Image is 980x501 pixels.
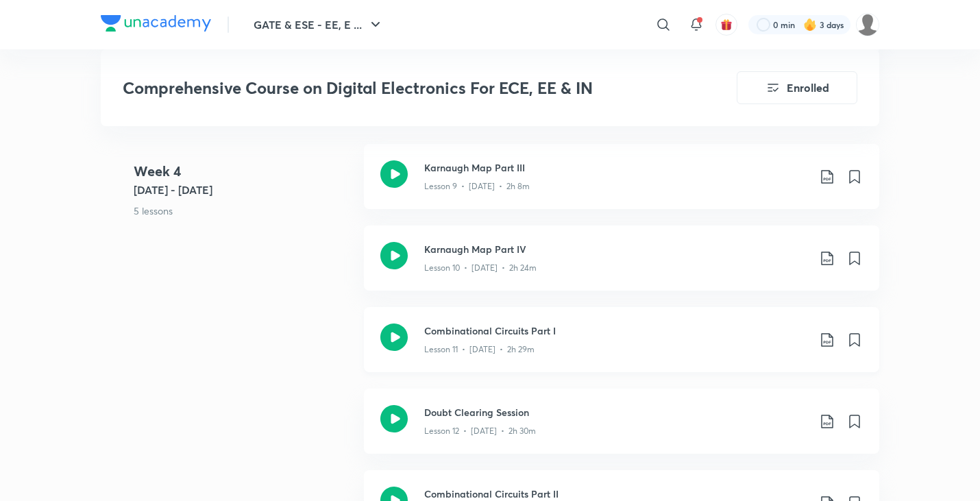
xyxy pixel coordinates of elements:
img: streak [803,18,817,32]
p: Lesson 10 • [DATE] • 2h 24m [424,262,537,274]
h3: Combinational Circuits Part II [424,487,808,501]
img: Tarun Kumar [856,13,879,36]
p: Lesson 11 • [DATE] • 2h 29m [424,343,535,356]
a: Combinational Circuits Part ILesson 11 • [DATE] • 2h 29m [364,307,879,389]
a: Doubt Clearing SessionLesson 12 • [DATE] • 2h 30m [364,389,879,470]
a: Company Logo [101,15,211,35]
a: Karnaugh Map Part IIILesson 9 • [DATE] • 2h 8m [364,144,879,225]
h3: Karnaugh Map Part III [424,160,808,175]
h3: Comprehensive Course on Digital Electronics For ECE, EE & IN [123,78,659,98]
p: Lesson 12 • [DATE] • 2h 30m [424,425,536,437]
button: GATE & ESE - EE, E ... [245,11,392,38]
h3: Doubt Clearing Session [424,405,808,419]
button: avatar [715,14,737,36]
h4: Week 4 [134,161,353,182]
button: Enrolled [737,71,857,104]
img: avatar [720,19,733,31]
h3: Combinational Circuits Part I [424,323,808,338]
img: Company Logo [101,15,211,32]
a: Karnaugh Map Part IVLesson 10 • [DATE] • 2h 24m [364,225,879,307]
h5: [DATE] - [DATE] [134,182,353,198]
p: 5 lessons [134,204,353,218]
p: Lesson 9 • [DATE] • 2h 8m [424,180,530,193]
h3: Karnaugh Map Part IV [424,242,808,256]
